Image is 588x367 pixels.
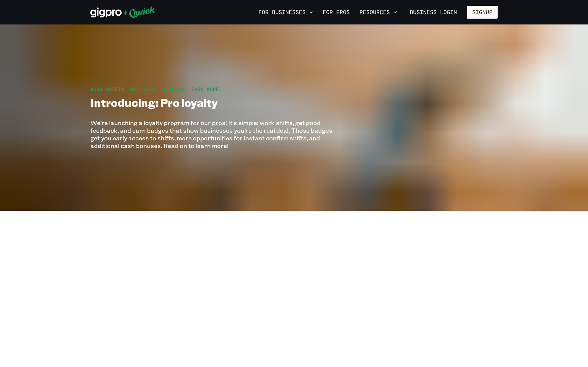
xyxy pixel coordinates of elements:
a: For Pros [320,7,352,17]
span: Work shifts. Get great feedback. Earn more. [90,86,222,92]
h1: Introducing: Pro loyalty [90,95,218,109]
button: Resources [357,7,400,17]
a: Business Login [405,6,462,19]
button: Signup [467,6,498,19]
p: We’re launching a loyalty program for our pros! It's simple: work shifts, get good feedback, and ... [90,119,335,150]
button: For Businesses [256,7,315,17]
